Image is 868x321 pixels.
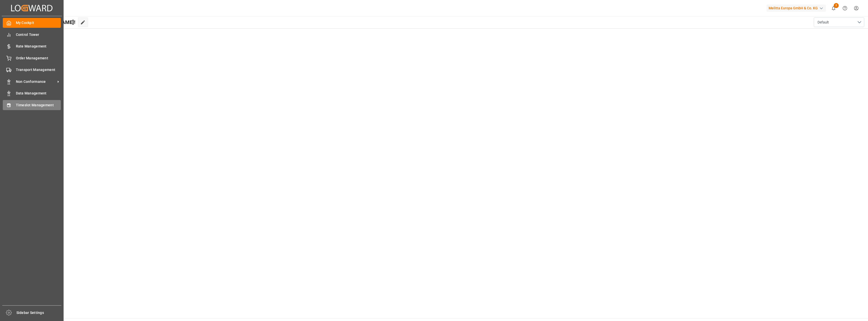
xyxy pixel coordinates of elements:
[16,310,62,315] span: Sidebar Settings
[3,41,61,51] a: Rate Management
[3,65,61,75] a: Transport Management
[16,20,61,26] span: My Cockpit
[16,56,61,61] span: Order Management
[16,44,61,49] span: Rate Management
[3,53,61,63] a: Order Management
[818,20,829,25] span: Default
[834,3,839,8] span: 2
[3,30,61,39] a: Control Tower
[828,3,839,14] button: show 2 new notifications
[767,3,828,13] button: Melitta Europa GmbH & Co. KG
[814,17,864,27] button: open menu
[16,67,61,72] span: Transport Management
[16,103,61,108] span: Timeslot Management
[767,5,826,12] div: Melitta Europa GmbH & Co. KG
[16,91,61,96] span: Data Management
[3,18,61,28] a: My Cockpit
[16,79,56,84] span: Non Conformance
[16,32,61,37] span: Control Tower
[3,100,61,110] a: Timeslot Management
[839,3,851,14] button: Help Center
[3,88,61,98] a: Data Management
[21,17,75,27] span: Hello [PERSON_NAME]!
